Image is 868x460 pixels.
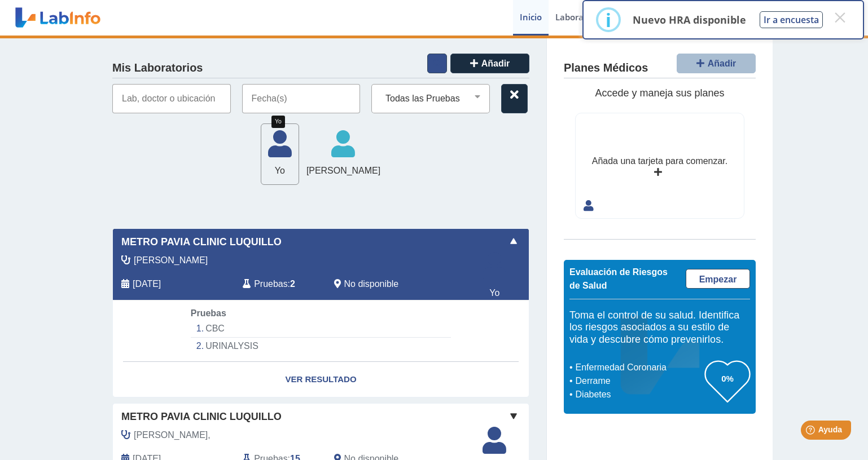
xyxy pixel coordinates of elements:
h4: Mis Laboratorios [112,61,203,75]
span: Metro Pavia Clinic Luquillo [121,235,282,250]
iframe: Help widget launcher [768,416,856,448]
button: Close this dialog [830,7,850,28]
div: Yo [271,116,285,128]
span: Añadir [481,59,510,68]
span: [PERSON_NAME] [306,164,380,178]
h5: Toma el control de su salud. Identifica los riesgos asociados a su estilo de vida y descubre cómo... [569,309,750,346]
li: URINALYSIS [191,338,451,355]
span: Empezar [699,275,737,284]
div: Añada una tarjeta para comenzar. [592,154,727,168]
li: CBC [191,320,451,338]
span: No disponible [344,277,399,291]
span: Accede y maneja sus planes [595,87,724,99]
button: Añadir [450,54,529,73]
li: Diabetes [572,388,705,401]
span: Abouelhossen, [134,428,211,442]
span: Perez Roman, Andres [134,254,208,267]
li: Enfermedad Coronaria [572,361,705,374]
button: Ir a encuesta [760,11,823,28]
li: Derrame [572,374,705,388]
div: i [606,10,611,30]
span: Evaluación de Riesgos de Salud [569,267,668,290]
h3: 0% [705,371,750,386]
input: Fecha(s) [242,84,361,113]
b: 2 [290,279,295,289]
a: Ver Resultado [113,362,529,397]
p: Nuevo HRA disponible [633,13,746,26]
span: Yo [261,164,299,178]
span: 2025-10-07 [133,277,161,291]
a: Empezar [686,269,750,289]
span: Pruebas [254,277,287,291]
span: Pruebas [191,308,226,318]
input: Lab, doctor o ubicación [112,84,231,113]
button: Añadir [677,54,756,73]
div: : [234,276,325,291]
h4: Planes Médicos [564,61,648,75]
span: Metro Pavia Clinic Luquillo [121,409,282,424]
span: Yo [476,286,513,300]
span: Añadir [708,59,737,68]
